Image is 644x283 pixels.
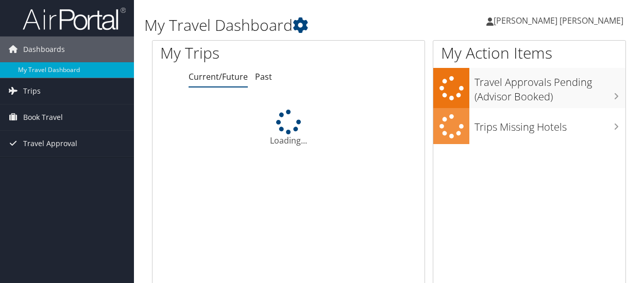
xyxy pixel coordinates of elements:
div: Loading... [152,110,425,147]
span: Travel Approval [23,131,77,156]
span: Book Travel [23,104,63,130]
h3: Trips Missing Hotels [474,115,625,134]
span: Dashboards [23,37,65,62]
h1: My Trips [160,42,303,64]
img: airportal-logo.png [23,7,126,31]
a: Past [255,71,272,82]
a: Travel Approvals Pending (Advisor Booked) [433,68,625,108]
span: Trips [23,78,41,104]
h3: Travel Approvals Pending (Advisor Booked) [474,70,625,104]
h1: My Action Items [433,42,625,64]
a: [PERSON_NAME] [PERSON_NAME] [486,5,634,36]
a: Current/Future [189,71,248,82]
h1: My Travel Dashboard [144,14,470,36]
a: Trips Missing Hotels [433,108,625,145]
span: [PERSON_NAME] [PERSON_NAME] [494,15,623,26]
